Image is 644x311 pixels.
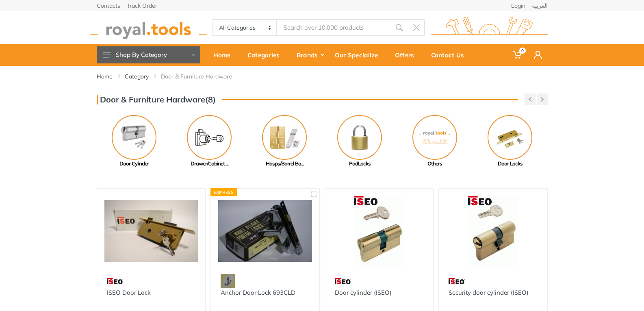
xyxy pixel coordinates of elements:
a: Drawer/Cabinet ... [172,115,247,168]
a: Contact Us [425,44,475,66]
img: 6.webp [107,274,123,288]
nav: breadcrumb [97,72,548,80]
h3: Door & Furniture Hardware(8) [97,95,216,104]
a: Anchor Door Lock 693CLD [221,289,295,296]
img: Royal Tools - Door cylinder (ISEO) [332,196,426,266]
img: royal.tools Logo [90,17,207,39]
div: Home [208,46,242,63]
a: Door Cylinder [97,115,172,168]
div: Express [210,188,237,196]
div: Offers [389,46,425,63]
a: Offers [389,44,425,66]
span: 0 [519,48,526,54]
a: Hasps/Barrel Bo... [247,115,322,168]
input: Site search [277,19,390,36]
a: PadLocks [322,115,397,168]
a: Track Order [127,3,157,9]
img: royal.tools Logo [431,17,548,39]
a: 0 [507,44,528,66]
a: Our Specialize [329,44,389,66]
img: Royal - Door Cylinder [112,115,156,160]
div: Drawer/Cabinet ... [172,160,247,168]
button: Shop By Category [97,46,200,63]
div: Contact Us [425,46,475,63]
div: Door Cylinder [97,160,172,168]
img: 6.webp [335,274,351,288]
img: Royal Tools - Anchor Door Lock 693CLD [218,196,312,266]
img: 6.webp [449,274,465,288]
a: Category [125,72,149,80]
a: Door Locks [473,115,548,168]
div: Our Specialize [329,46,389,63]
a: Security door cylinder (ISEO) [449,289,529,296]
img: Royal - Door Locks [488,115,532,160]
img: Royal - Hasps/Barrel Bolts [262,115,307,160]
a: Login [511,3,525,9]
a: Categories [242,44,291,66]
a: Home [97,72,113,80]
img: Royal - Drawer/Cabinet Locks [187,115,232,160]
div: Door Locks [473,160,548,168]
a: Contacts [97,3,120,9]
a: Door cylinder (ISEO) [335,289,392,296]
div: Brands [291,46,329,63]
img: Royal Tools - ISEO Door Lock [104,196,198,266]
a: Home [208,44,242,66]
img: Royal - PadLocks [337,115,382,160]
img: No Image [412,115,457,160]
div: Hasps/Barrel Bo... [247,160,322,168]
div: Categories [242,46,291,63]
a: العربية [532,3,548,9]
li: Door & Furniture Hardware [161,72,244,80]
img: 19.webp [221,274,235,288]
img: Royal Tools - Security door cylinder (ISEO) [446,196,540,266]
select: Category [213,20,277,35]
a: Others [397,115,473,168]
a: ISEO Door Lock [107,289,151,296]
div: PadLocks [322,160,397,168]
div: Others [397,160,473,168]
